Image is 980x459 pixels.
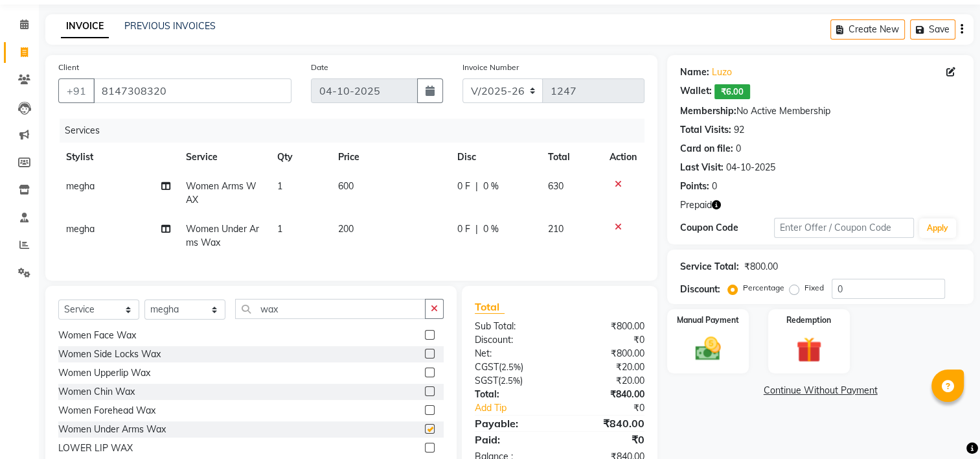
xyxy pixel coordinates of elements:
[680,104,736,118] div: Membership:
[712,65,732,79] a: Luzo
[58,78,95,103] button: +91
[475,222,478,236] span: |
[475,300,505,314] span: Total
[560,360,654,374] div: ₹20.00
[774,218,914,238] input: Enter Offer / Coupon Code
[560,333,654,347] div: ₹0
[743,282,784,294] label: Percentage
[560,416,654,431] div: ₹840.00
[680,260,739,274] div: Service Total:
[58,404,155,418] div: Women Forehead Wax
[804,282,824,294] label: Fixed
[178,143,269,172] th: Service
[560,432,654,447] div: ₹0
[465,347,560,360] div: Net:
[680,283,720,296] div: Discount:
[58,385,135,399] div: Women Chin Wax
[548,223,564,235] span: 210
[186,180,256,206] span: Women Arms WAX
[680,123,731,137] div: Total Visits:
[687,334,729,364] img: _cash.svg
[560,320,654,333] div: ₹800.00
[680,221,773,235] div: Coupon Code
[910,19,955,40] button: Save
[277,180,282,192] span: 1
[736,142,741,156] div: 0
[58,366,150,380] div: Women Upperlip Wax
[330,143,450,172] th: Price
[465,320,560,333] div: Sub Total:
[450,143,540,172] th: Disc
[66,223,95,235] span: megha
[465,360,560,374] div: ( )
[457,222,470,236] span: 0 F
[680,180,709,193] div: Points:
[58,143,178,172] th: Stylist
[548,180,564,192] span: 630
[462,62,519,73] label: Invoice Number
[540,143,602,172] th: Total
[58,329,136,342] div: Women Face Wax
[60,119,654,143] div: Services
[560,347,654,360] div: ₹800.00
[465,432,560,447] div: Paid:
[726,161,775,174] div: 04-10-2025
[58,347,161,361] div: Women Side Locks Wax
[680,161,724,174] div: Last Visit:
[475,180,478,193] span: |
[338,223,354,235] span: 200
[465,388,560,401] div: Total:
[124,20,216,32] a: PREVIOUS INVOICES
[830,19,905,40] button: Create New
[66,180,95,192] span: megha
[338,180,354,192] span: 600
[680,142,733,156] div: Card on file:
[235,299,426,319] input: Search or Scan
[475,361,499,373] span: CGST
[93,78,291,103] input: Search by Name/Mobile/Email/Code
[670,384,971,397] a: Continue Without Payment
[677,314,739,326] label: Manual Payment
[465,333,560,347] div: Discount:
[501,362,521,372] span: 2.5%
[560,388,654,401] div: ₹840.00
[475,375,498,386] span: SGST
[744,260,778,274] div: ₹800.00
[680,84,712,99] div: Wallet:
[560,374,654,388] div: ₹20.00
[714,84,750,99] span: ₹6.00
[680,104,961,118] div: No Active Membership
[58,423,166,436] div: Women Under Arms Wax
[483,222,499,236] span: 0 %
[186,223,259,248] span: Women Under Arms Wax
[602,143,644,172] th: Action
[61,15,109,38] a: INVOICE
[483,180,499,193] span: 0 %
[786,314,831,326] label: Redemption
[465,416,560,431] div: Payable:
[457,180,470,193] span: 0 F
[277,223,282,235] span: 1
[576,401,655,415] div: ₹0
[58,62,79,73] label: Client
[712,180,717,193] div: 0
[501,375,520,386] span: 2.5%
[919,218,956,238] button: Apply
[788,334,830,366] img: _gift.svg
[269,143,330,172] th: Qty
[680,65,709,79] div: Name:
[58,441,133,455] div: LOWER LIP WAX
[734,123,744,137] div: 92
[465,401,575,415] a: Add Tip
[465,374,560,388] div: ( )
[311,62,328,73] label: Date
[680,198,712,212] span: Prepaid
